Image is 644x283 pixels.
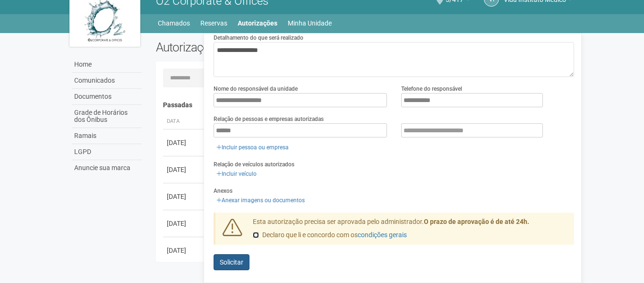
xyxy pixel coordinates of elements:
label: Relação de veículos autorizados [214,160,294,169]
span: Solicitar [220,258,243,266]
label: Declaro que li e concordo com os [253,231,407,240]
div: [DATE] [167,192,202,201]
a: Minha Unidade [288,17,332,30]
a: Ramais [72,128,142,144]
div: [DATE] [167,219,202,228]
div: Esta autorização precisa ser aprovada pelo administrador. [246,217,575,245]
a: Reservas [200,17,227,30]
a: LGPD [72,144,142,160]
strong: O prazo de aprovação é de até 24h. [424,218,529,225]
div: [DATE] [167,246,202,255]
button: Solicitar [214,254,249,270]
input: Declaro que li e concordo com oscondições gerais [253,232,259,238]
th: Data [163,114,206,129]
a: Anuncie sua marca [72,160,142,176]
a: Home [72,57,142,73]
h4: Passadas [163,102,568,109]
a: Incluir veículo [214,169,259,179]
div: [DATE] [167,165,202,174]
a: Grade de Horários dos Ônibus [72,105,142,128]
label: Relação de pessoas e empresas autorizadas [214,115,324,123]
a: Anexar imagens ou documentos [214,195,308,206]
a: Comunicados [72,73,142,89]
a: condições gerais [358,231,407,239]
a: Incluir pessoa ou empresa [214,142,292,153]
a: Documentos [72,89,142,105]
label: Telefone do responsável [401,85,462,93]
label: Anexos [214,187,232,195]
a: Chamados [158,17,190,30]
label: Nome do responsável da unidade [214,85,298,93]
label: Detalhamento do que será realizado [214,34,303,42]
a: Autorizações [238,17,277,30]
div: [DATE] [167,138,202,147]
h2: Autorizações [156,40,358,54]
